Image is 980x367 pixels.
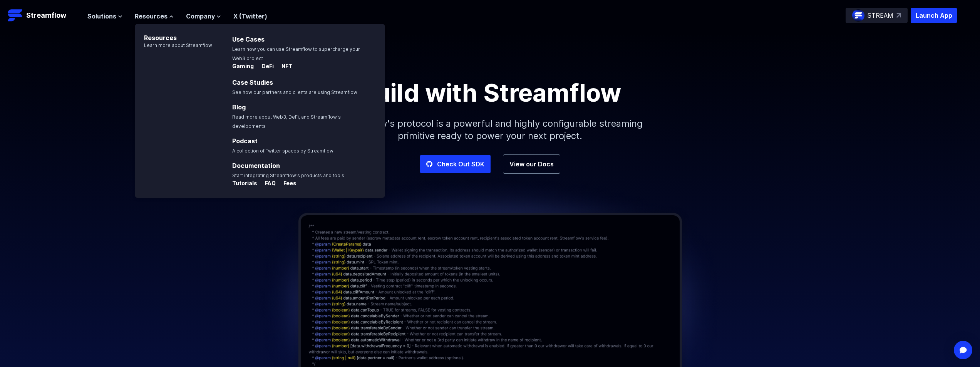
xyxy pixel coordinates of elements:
span: Solutions [87,12,116,21]
a: DeFi [255,63,275,71]
p: Tutorials [232,179,257,187]
a: Use Cases [232,35,265,43]
p: Streamflow's protocol is a powerful and highly configurable streaming primitive ready to power yo... [325,105,656,154]
p: DeFi [255,62,274,70]
p: Fees [277,179,297,187]
span: Start integrating Streamflow’s products and tools [232,173,344,178]
a: Documentation [232,162,280,169]
span: Learn how you can use Streamflow to supercharge your Web3 project [232,46,360,61]
a: View our Docs [503,154,560,174]
span: A collection of Twitter spaces by Streamflow [232,148,333,154]
p: Resources [135,24,212,42]
button: Resources [135,12,174,21]
p: Streamflow [26,10,66,21]
button: Company [186,12,221,21]
span: Read more about Web3, DeFi, and Streamflow’s developments [232,114,341,129]
p: FAQ [259,179,276,187]
a: NFT [275,63,292,71]
span: Resources [135,12,168,21]
a: Gaming [232,63,255,71]
h1: Build with Streamflow [317,80,663,105]
a: Fees [277,180,297,188]
a: Check Out SDK [420,155,491,173]
a: Podcast [232,137,258,145]
a: Tutorials [232,180,259,188]
p: Gaming [232,62,254,70]
img: top-right-arrow.svg [896,13,901,18]
p: NFT [275,62,292,70]
span: See how our partners and clients are using Streamflow [232,89,357,95]
p: STREAM [868,11,893,20]
p: Learn more about Streamflow [135,42,212,49]
a: Case Studies [232,79,273,86]
span: Company [186,12,215,21]
button: Launch App [911,8,957,23]
a: Blog [232,103,246,111]
button: Solutions [87,12,122,21]
a: FAQ [259,180,277,188]
img: streamflow-logo-circle.png [852,9,864,22]
a: X (Twitter) [233,12,267,20]
a: STREAM [846,8,908,23]
a: Streamflow [8,8,80,23]
div: Open Intercom Messenger [954,341,972,359]
img: Streamflow Logo [8,8,23,23]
